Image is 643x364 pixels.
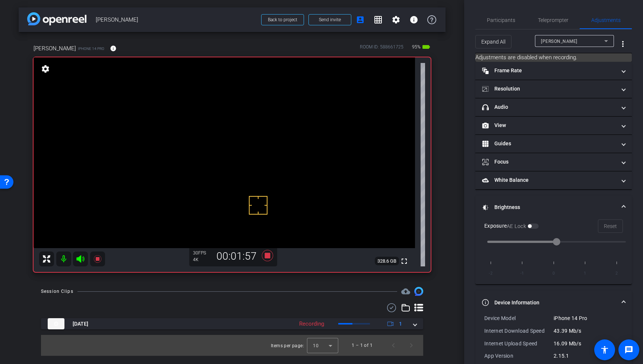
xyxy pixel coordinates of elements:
mat-icon: info [110,45,117,52]
mat-icon: cloud_upload [401,287,410,296]
div: Recording [295,320,328,328]
div: 16.09 Mb/s [554,340,623,347]
label: AE Lock [507,222,528,230]
mat-expansion-panel-header: Resolution [475,80,632,98]
mat-icon: settings [40,64,51,73]
span: 1 [399,320,402,328]
mat-icon: message [624,345,633,354]
mat-icon: settings [392,15,400,24]
mat-icon: info [409,15,418,24]
span: [PERSON_NAME] [541,39,577,44]
img: thumb-nail [48,318,64,329]
mat-card: Adjustments are disabled when recording. [475,53,632,62]
div: iPhone 14 Pro [554,314,623,322]
mat-icon: fullscreen [400,257,409,266]
mat-panel-title: Brightness [482,203,616,211]
span: Teleprompter [538,18,568,23]
span: [PERSON_NAME] [96,12,257,27]
div: Internet Upload Speed [484,340,554,347]
span: 95% [411,41,422,53]
mat-panel-title: Audio [482,103,616,111]
img: Session clips [414,287,423,296]
div: 1 – 1 of 1 [352,342,373,349]
mat-icon: grid_on [374,15,383,24]
button: Send invite [308,14,351,25]
mat-expansion-panel-header: Frame Rate [475,62,632,80]
span: iPhone 14 Pro [78,46,104,51]
span: Expand All [481,35,506,49]
mat-icon: battery_std [422,42,431,51]
mat-panel-title: Focus [482,158,616,166]
mat-panel-title: View [482,121,616,129]
div: 4K [193,257,212,263]
div: Exposure [484,222,539,230]
div: 30 [193,250,212,256]
mat-expansion-panel-header: Focus [475,153,632,171]
div: 00:01:57 [212,250,262,263]
span: Back to project [268,17,297,22]
button: Next page [402,336,420,354]
mat-panel-title: White Balance [482,176,616,184]
div: ROOM ID: 588661725 [360,44,403,54]
mat-panel-title: Frame Rate [482,67,616,75]
mat-panel-title: Resolution [482,85,616,93]
button: Back to project [261,14,304,25]
span: Destinations for your clips [401,287,410,296]
mat-expansion-panel-header: Guides [475,135,632,153]
mat-expansion-panel-header: thumb-nail[DATE]Recording1 [41,318,423,329]
mat-expansion-panel-header: Device Information [475,291,632,314]
mat-expansion-panel-header: View [475,117,632,134]
span: FPS [198,250,206,256]
mat-expansion-panel-header: Audio [475,98,632,116]
mat-panel-title: Device Information [482,299,616,307]
img: app-logo [27,12,86,25]
div: Internet Download Speed [484,327,554,335]
div: Session Clips [41,288,73,295]
mat-expansion-panel-header: Brightness [475,196,632,219]
span: 328.6 GB [375,257,399,266]
div: Device Model [484,314,554,322]
mat-icon: accessibility [600,345,609,354]
span: Adjustments [591,18,621,23]
span: 2 [610,268,623,279]
span: Participants [487,18,515,23]
mat-icon: more_vert [618,39,627,48]
div: 43.39 Mb/s [554,327,623,335]
span: 1 [579,268,592,279]
mat-icon: account_box [356,15,365,24]
span: Send invite [319,17,341,23]
span: 0 [547,268,560,279]
mat-panel-title: Guides [482,140,616,148]
div: Brightness [475,219,632,285]
button: More Options for Adjustments Panel [614,35,632,53]
div: Items per page: [271,342,304,349]
span: -1 [516,268,529,279]
span: [DATE] [73,320,88,328]
div: App Version [484,352,554,360]
mat-expansion-panel-header: White Balance [475,171,632,189]
button: Previous page [384,336,402,354]
span: -2 [484,268,497,279]
button: Expand All [475,35,511,48]
span: [PERSON_NAME] [34,44,76,53]
div: 2.15.1 [554,352,623,360]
